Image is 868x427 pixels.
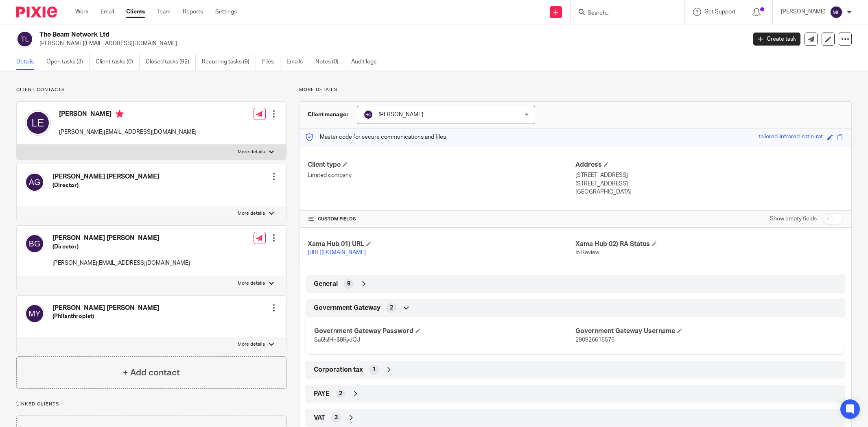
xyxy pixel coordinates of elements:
[52,259,190,267] p: [PERSON_NAME][EMAIL_ADDRESS][DOMAIN_NAME]
[25,172,44,192] img: svg%3E
[378,112,423,118] span: [PERSON_NAME]
[238,280,265,287] p: More details
[46,54,90,70] a: Open tasks (3)
[238,149,265,155] p: More details
[335,414,338,422] span: 3
[347,280,350,288] span: 9
[314,390,330,398] span: PAYE
[16,30,33,48] img: svg%3E
[770,215,817,223] label: Show empty fields
[299,87,852,93] p: More details
[314,280,338,288] span: General
[781,8,826,16] p: [PERSON_NAME]
[39,30,601,39] h2: The Beam Network Ltd
[308,250,366,255] a: [URL][DOMAIN_NAME]
[575,188,843,196] p: [GEOGRAPHIC_DATA]
[390,304,393,312] span: 2
[575,161,843,169] h4: Address
[52,304,159,312] h4: [PERSON_NAME] [PERSON_NAME]
[52,172,159,181] h4: [PERSON_NAME] [PERSON_NAME]
[575,240,843,248] h4: Xama Hub 02) RA Status
[183,8,203,16] a: Reports
[16,87,286,93] p: Client contacts
[39,39,741,48] p: [PERSON_NAME][EMAIL_ADDRESS][DOMAIN_NAME]
[116,110,124,118] i: Primary
[314,304,380,312] span: Government Gateway
[314,366,363,374] span: Corporation tax
[759,133,823,142] div: tailored-infrared-satin-rat
[704,9,736,15] span: Get Support
[308,171,575,179] p: Limited company
[308,216,575,222] h4: CUSTOM FIELDS
[575,327,837,335] h4: Government Gateway Username
[75,8,88,16] a: Work
[308,240,575,248] h4: Xama Hub 01) URL
[16,7,57,17] img: Pixie
[16,401,286,407] p: Linked clients
[52,234,190,242] h4: [PERSON_NAME] [PERSON_NAME]
[372,366,376,374] span: 1
[339,390,342,398] span: 2
[202,54,256,70] a: Recurring tasks (9)
[575,250,599,255] span: In Review
[16,54,40,70] a: Details
[575,337,614,343] span: 290926616576
[587,10,660,17] input: Search
[101,8,114,16] a: Email
[238,210,265,217] p: More details
[25,234,44,253] img: svg%3E
[123,366,180,379] h4: + Add contact
[315,54,345,70] a: Notes (0)
[308,161,575,169] h4: Client type
[314,414,325,422] span: VAT
[215,8,237,16] a: Settings
[830,6,843,19] img: svg%3E
[262,54,280,70] a: Files
[52,181,159,190] h5: (Director)
[146,54,196,70] a: Closed tasks (92)
[753,33,800,46] a: Create task
[351,54,383,70] a: Audit logs
[286,54,309,70] a: Emails
[96,54,140,70] a: Client tasks (0)
[52,312,159,320] h5: (Philanthropist)
[59,128,197,136] p: [PERSON_NAME][EMAIL_ADDRESS][DOMAIN_NAME]
[314,337,360,343] span: Sa6!s!Hn$9KydQJ
[59,110,197,120] h4: [PERSON_NAME]
[575,171,843,179] p: [STREET_ADDRESS]
[306,133,446,141] p: Master code for secure communications and files
[238,341,265,348] p: More details
[314,327,575,335] h4: Government Gateway Password
[25,304,44,323] img: svg%3E
[363,110,373,120] img: svg%3E
[25,110,51,136] img: svg%3E
[52,243,190,251] h5: (Director)
[575,180,843,188] p: [STREET_ADDRESS]
[126,8,145,16] a: Clients
[308,111,349,119] h3: Client manager
[157,8,171,16] a: Team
